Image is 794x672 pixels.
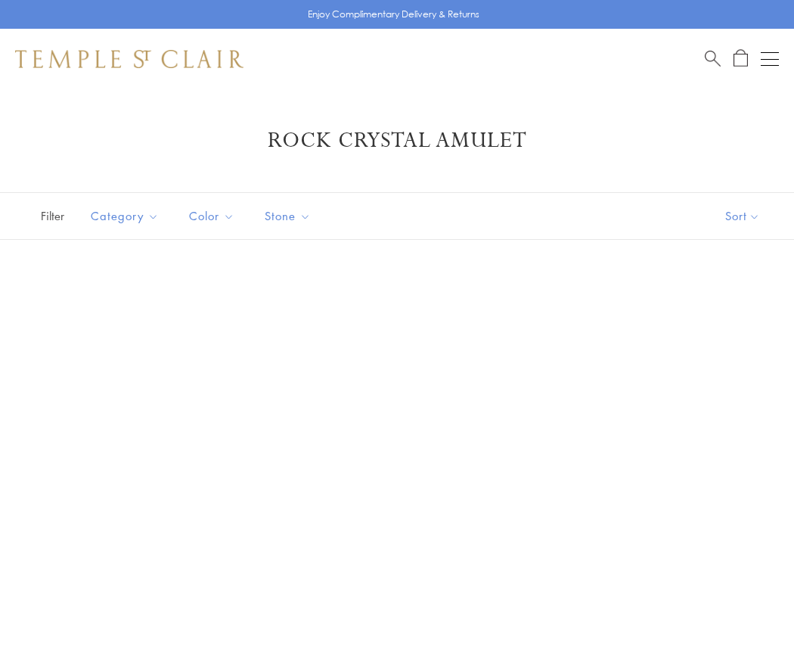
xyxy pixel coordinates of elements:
[15,50,243,68] img: Temple St. Clair
[181,207,246,226] span: Color
[734,49,748,68] a: Open Shopping Bag
[308,7,479,22] p: Enjoy Complimentary Delivery & Returns
[178,199,246,233] button: Color
[761,50,779,68] button: Open navigation
[253,199,322,233] button: Stone
[705,49,721,68] a: Search
[83,207,170,226] span: Category
[691,193,794,239] button: Show sort by
[38,127,756,154] h1: Rock Crystal Amulet
[257,207,322,226] span: Stone
[79,199,170,233] button: Category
